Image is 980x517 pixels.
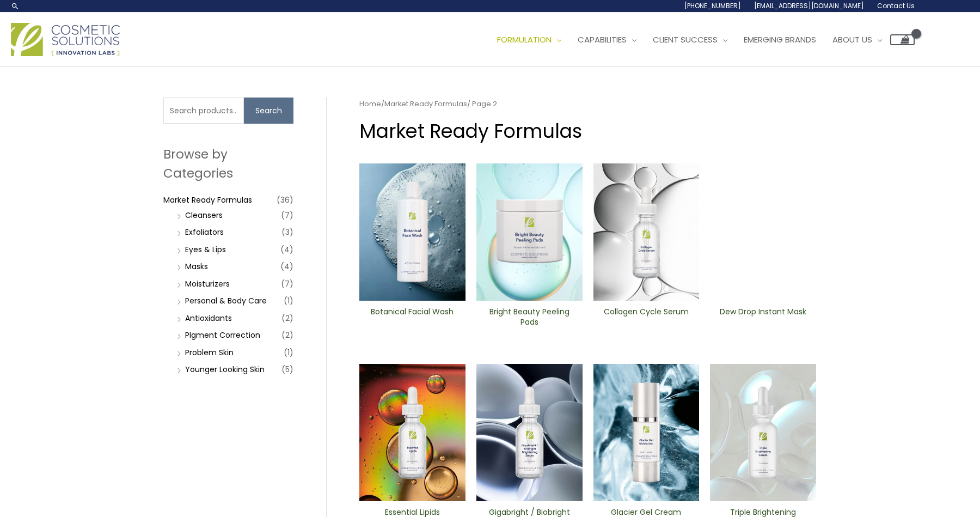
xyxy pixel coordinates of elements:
[593,364,700,501] img: Glacier Gel Moisturizer
[744,34,816,45] span: Emerging Brands
[476,364,583,501] img: Gigabright / Biobright Brightening Serum​
[185,313,232,324] a: Antioxidants
[754,1,864,10] span: [EMAIL_ADDRESS][DOMAIN_NAME]
[185,244,226,255] a: Eyes & Lips
[185,278,230,289] a: Moisturizers
[281,208,293,223] span: (7)
[163,98,244,124] input: Search products…
[277,192,293,208] span: (36)
[185,364,265,375] a: Younger Looking Skin
[719,307,807,327] h2: Dew Drop Instant Mask
[486,307,573,331] a: Bright Beauty Peeling Pads
[185,210,223,221] a: Cleansers
[593,163,700,301] img: Collagen Cycle Serum
[359,163,465,301] img: Botanical Facial Wash
[281,311,293,326] span: (2)
[359,99,381,109] a: Home
[359,364,465,501] img: Essential Lipids
[481,23,915,56] nav: Site Navigation
[569,23,645,56] a: Capabilities
[280,259,293,274] span: (4)
[280,242,293,257] span: (4)
[486,307,573,327] h2: Bright Beauty Peeling Pads
[645,23,736,56] a: Client Success
[719,307,807,331] a: Dew Drop Instant Mask
[877,1,915,10] span: Contact Us
[185,295,267,306] a: Personal & Body Care
[185,227,224,238] a: Exfoliators
[832,34,872,45] span: About Us
[384,99,467,109] a: Market Ready Formulas
[824,23,890,56] a: About Us
[185,261,208,272] a: Masks
[11,23,120,56] img: Cosmetic Solutions Logo
[284,293,293,308] span: (1)
[710,163,816,301] img: Dew Drop Instant Mask
[281,327,293,343] span: (2)
[578,34,627,45] span: Capabilities
[602,307,690,327] h2: Collagen Cycle Serum
[497,34,552,45] span: Formulation
[684,1,741,10] span: [PHONE_NUMBER]
[244,98,293,124] button: Search
[359,98,816,111] nav: Breadcrumb
[185,347,234,358] a: Problem Skin
[185,330,260,340] a: PIgment Correction
[359,118,816,144] h1: Market Ready Formulas
[890,34,915,45] a: View Shopping Cart, empty
[602,307,690,331] a: Collagen Cycle Serum
[163,194,252,205] a: Market Ready Formulas
[369,307,456,331] a: Botanical Facial Wash
[281,276,293,291] span: (7)
[710,364,816,501] img: Triple ​Brightening Serum
[489,23,569,56] a: Formulation
[736,23,824,56] a: Emerging Brands
[369,307,456,327] h2: Botanical Facial Wash
[163,145,293,182] h2: Browse by Categories
[281,224,293,240] span: (3)
[11,2,20,10] a: Search icon link
[476,163,583,301] img: Bright Beauty Peeling Pads
[284,345,293,360] span: (1)
[653,34,718,45] span: Client Success
[281,362,293,377] span: (5)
